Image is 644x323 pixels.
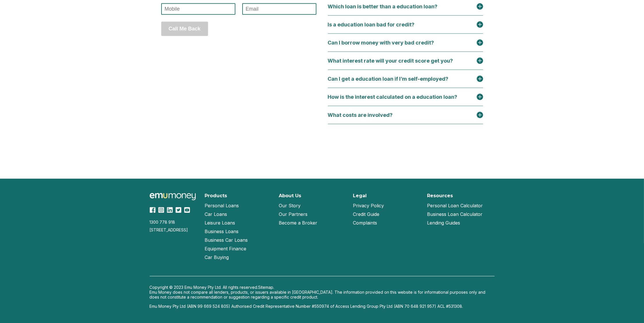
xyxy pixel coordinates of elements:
[477,3,483,9] img: plus
[427,210,483,218] a: Business Loan Calculator
[161,22,208,36] button: Call Me Back
[353,218,377,227] a: Complaints
[279,210,308,218] a: Our Partners
[150,290,495,299] p: Emu Money does not compare all lenders, products, or issuers available in [GEOGRAPHIC_DATA]. The ...
[477,76,483,82] img: plus
[328,76,455,82] div: Can I get a education loan if I’m self-employed?
[205,218,235,227] a: Leisure Loans
[150,285,495,290] p: Copyright © 2023 Emu Money Pty Ltd. All rights reserved.
[477,39,483,46] img: plus
[150,227,198,232] div: [STREET_ADDRESS]
[205,201,239,210] a: Personal Loans
[161,3,235,15] input: Mobile
[427,218,460,227] a: Lending Guides
[205,193,227,198] h2: Products
[176,207,181,213] img: Twitter
[328,58,460,64] div: What interest rate will your credit score get you?
[328,112,400,118] div: What costs are involved?
[477,21,483,28] img: plus
[328,40,441,46] div: Can I borrow money with very bad credit?
[205,253,229,262] a: Car Buying
[150,220,198,225] div: 1300 778 918
[477,94,483,100] img: plus
[328,3,445,9] div: Which loan is better than a education loan?
[205,244,247,253] a: Equipment Finance
[167,207,173,213] img: LinkedIn
[353,210,380,218] a: Credit Guide
[279,201,301,210] a: Our Story
[205,227,239,236] a: Business Loans
[328,94,464,100] div: How is the interest calculated on a education loan?
[205,210,227,218] a: Car Loans
[158,207,164,213] img: Instagram
[150,304,495,309] p: Emu Money Pty Ltd (ABN 99 669 524 805) Authorised Credit Representative Number #550974 of Access ...
[353,201,384,210] a: Privacy Policy
[205,236,248,244] a: Business Car Loans
[258,285,274,290] a: Sitemap.
[477,112,483,118] img: plus
[353,193,367,198] h2: Legal
[328,22,422,28] div: Is a education loan bad for credit?
[477,57,483,64] img: plus
[427,193,453,198] h2: Resources
[184,207,190,213] img: YouTube
[150,193,196,200] img: Emu Money
[279,218,318,227] a: Become a Broker
[427,201,483,210] a: Personal Loan Calculator
[242,3,316,15] input: Email
[150,207,155,213] img: Facebook
[279,193,301,198] h2: About Us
